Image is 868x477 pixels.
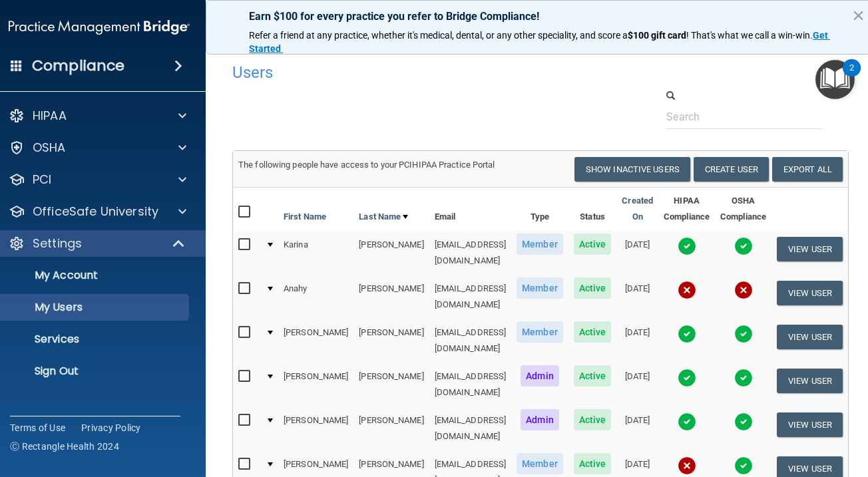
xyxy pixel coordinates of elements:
img: PMB logo [9,14,190,41]
a: OfficeSafe University [9,204,186,220]
span: Active [574,277,612,299]
h4: Compliance [32,57,124,75]
td: [PERSON_NAME] [278,363,353,406]
img: tick.e7d51cea.svg [678,369,696,387]
td: [EMAIL_ADDRESS][DOMAIN_NAME] [429,231,512,275]
a: Terms of Use [10,421,65,434]
td: Anahy [278,275,353,319]
span: Active [574,234,612,255]
img: cross.ca9f0e7f.svg [734,281,753,299]
button: Open Resource Center, 2 new notifications [815,60,855,99]
td: [EMAIL_ADDRESS][DOMAIN_NAME] [429,319,512,363]
div: 2 [849,68,854,85]
img: tick.e7d51cea.svg [734,369,753,387]
th: OSHA Compliance [715,188,771,231]
td: [PERSON_NAME] [353,231,429,275]
img: tick.e7d51cea.svg [734,412,753,431]
button: View User [777,412,843,437]
a: Settings [9,236,186,251]
td: [PERSON_NAME] [353,363,429,406]
span: Active [574,321,612,343]
span: Active [574,365,612,387]
span: Refer a friend at any practice, whether it's medical, dental, or any other speciality, and score a [249,30,628,41]
button: View User [777,237,843,261]
p: Settings [33,236,82,251]
td: [DATE] [616,319,658,363]
th: Type [511,188,568,231]
span: Ⓒ Rectangle Health 2024 [10,440,119,453]
button: View User [777,281,843,305]
span: Admin [521,365,559,387]
td: [DATE] [616,363,658,406]
span: Member [517,321,563,343]
td: [PERSON_NAME] [278,406,353,450]
span: Admin [521,409,559,430]
button: View User [777,325,843,349]
span: Active [574,409,612,430]
strong: $100 gift card [628,30,686,41]
img: tick.e7d51cea.svg [678,412,696,431]
img: cross.ca9f0e7f.svg [678,281,696,299]
p: My Account [1,269,183,282]
button: View User [777,369,843,393]
a: Last Name [359,209,408,225]
a: Get Started [249,30,830,54]
img: cross.ca9f0e7f.svg [678,456,696,475]
img: tick.e7d51cea.svg [734,325,753,343]
p: PCI [33,172,51,188]
span: Active [574,453,612,474]
img: tick.e7d51cea.svg [734,237,753,255]
td: [PERSON_NAME] [353,406,429,450]
td: Karina [278,231,353,275]
button: Close [852,5,865,26]
td: [EMAIL_ADDRESS][DOMAIN_NAME] [429,406,512,450]
a: Created On [622,193,653,225]
button: Show Inactive Users [574,157,690,182]
span: Member [517,277,563,299]
th: HIPAA Compliance [658,188,715,231]
p: Sign Out [1,365,183,378]
span: ! That's what we call a win-win. [686,30,813,41]
a: OSHA [9,140,186,156]
img: tick.e7d51cea.svg [678,237,696,255]
a: PCI [9,172,186,188]
a: Export All [772,157,843,182]
p: My Users [1,301,183,314]
input: Search [666,104,823,129]
span: The following people have access to your PCIHIPAA Practice Portal [238,160,495,170]
th: Email [429,188,512,231]
span: Member [517,234,563,255]
th: Status [568,188,617,231]
a: Privacy Policy [81,421,141,434]
p: Services [1,333,183,346]
td: [DATE] [616,231,658,275]
a: HIPAA [9,108,186,124]
td: [EMAIL_ADDRESS][DOMAIN_NAME] [429,363,512,406]
td: [DATE] [616,406,658,450]
td: [PERSON_NAME] [278,319,353,363]
p: Earn $100 for every practice you refer to Bridge Compliance! [249,10,832,23]
img: tick.e7d51cea.svg [734,456,753,475]
a: First Name [284,209,326,225]
td: [PERSON_NAME] [353,275,429,319]
h4: Users [232,64,584,81]
p: HIPAA [33,108,67,124]
td: [PERSON_NAME] [353,319,429,363]
p: OfficeSafe University [33,204,158,220]
p: OSHA [33,140,66,156]
td: [EMAIL_ADDRESS][DOMAIN_NAME] [429,275,512,319]
img: tick.e7d51cea.svg [678,325,696,343]
button: Create User [694,157,769,182]
td: [DATE] [616,275,658,319]
span: Member [517,453,563,474]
